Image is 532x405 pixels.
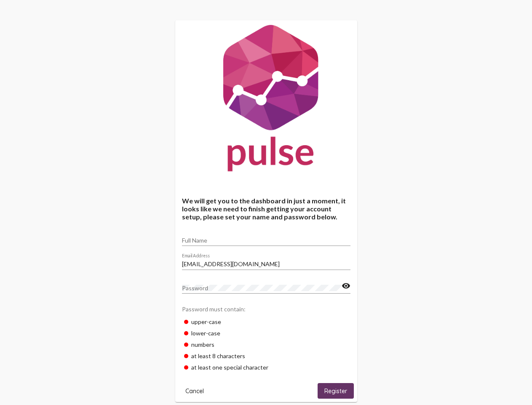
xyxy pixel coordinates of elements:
[324,387,347,395] span: Register
[175,20,357,180] img: Pulse For Good Logo
[182,327,350,339] div: lower-case
[318,383,354,399] button: Register
[182,316,350,327] div: upper-case
[179,383,211,399] button: Cancel
[185,387,204,395] span: Cancel
[342,281,350,291] mat-icon: visibility
[182,301,350,316] div: Password must contain:
[182,350,350,362] div: at least 8 characters
[182,197,350,221] h4: We will get you to the dashboard in just a moment, it looks like we need to finish getting your a...
[182,362,350,373] div: at least one special character
[182,339,350,350] div: numbers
